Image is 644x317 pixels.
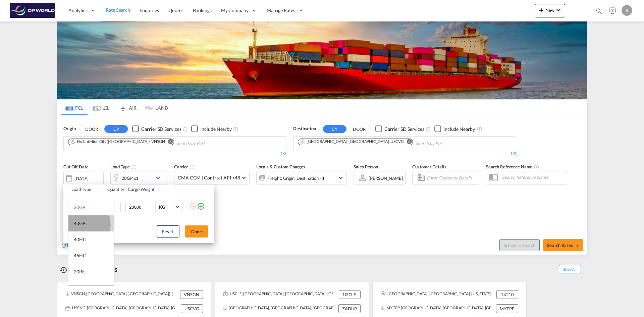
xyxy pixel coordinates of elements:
div: 20RE [74,268,85,275]
div: 40RE [74,284,85,291]
div: 40HC [74,236,86,243]
div: 45HC [74,252,86,259]
div: 40GP [74,220,86,227]
div: 20GP [74,204,86,211]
